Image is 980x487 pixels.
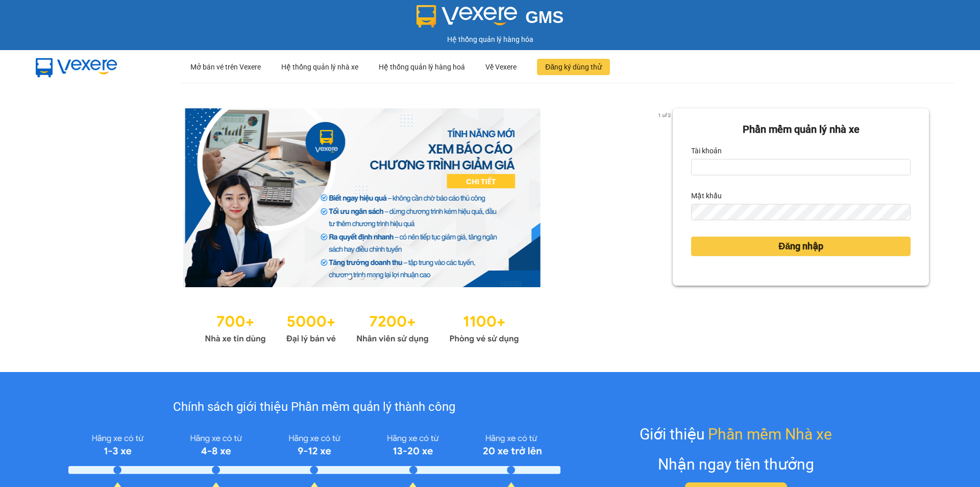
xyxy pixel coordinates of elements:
span: Đăng nhập [778,239,823,253]
div: Phần mềm quản lý nhà xe [691,122,911,137]
span: Đăng ký dùng thử [545,61,602,73]
button: next slide / item [658,108,673,287]
img: logo 2 [416,5,518,28]
div: Hệ thống quản lý hàng hóa [3,34,977,45]
div: Giới thiệu [640,422,832,446]
span: Phần mềm Nhà xe [708,422,832,446]
div: Mở bán vé trên Vexere [190,51,261,83]
p: 1 of 3 [655,108,673,122]
label: Mật khẩu [691,188,722,204]
a: GMS [416,15,564,24]
li: slide item 1 [348,275,352,279]
img: Statistics.png [205,308,519,346]
input: Tài khoản [691,159,911,175]
img: mbUUG5Q.png [26,50,128,84]
button: previous slide / item [51,108,65,287]
div: Hệ thống quản lý hàng hoá [379,51,465,83]
div: Hệ thống quản lý nhà xe [281,51,358,83]
div: Chính sách giới thiệu Phần mềm quản lý thành công [68,398,560,417]
label: Tài khoản [691,143,722,159]
div: Nhận ngay tiền thưởng [658,452,814,476]
input: Mật khẩu [691,204,911,220]
button: Đăng ký dùng thử [537,59,610,75]
li: slide item 2 [360,275,364,279]
span: GMS [525,8,563,27]
div: Về Vexere [485,51,517,83]
li: slide item 3 [372,275,376,279]
button: Đăng nhập [691,237,911,256]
